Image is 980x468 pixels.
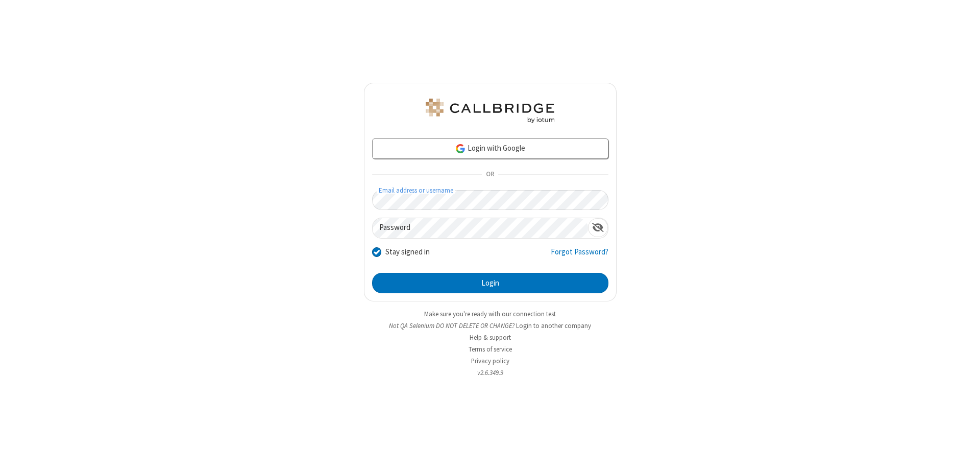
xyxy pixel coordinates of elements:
li: Not QA Selenium DO NOT DELETE OR CHANGE? [364,321,617,331]
div: Show password [588,218,608,237]
img: google-icon.png [455,143,466,154]
a: Make sure you're ready with our connection test [424,310,556,318]
input: Email address or username [372,190,608,210]
li: v2.6.349.9 [364,368,617,378]
input: Password [373,218,588,238]
a: Forgot Password? [551,246,608,266]
button: Login to another company [516,321,591,331]
span: OR [482,168,498,182]
a: Login with Google [372,138,608,159]
img: QA Selenium DO NOT DELETE OR CHANGE [424,99,556,123]
a: Terms of service [469,345,512,354]
a: Privacy policy [471,357,509,365]
a: Help & support [470,333,511,342]
iframe: Chat [954,441,972,461]
button: Login [372,273,608,293]
label: Stay signed in [385,246,430,258]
